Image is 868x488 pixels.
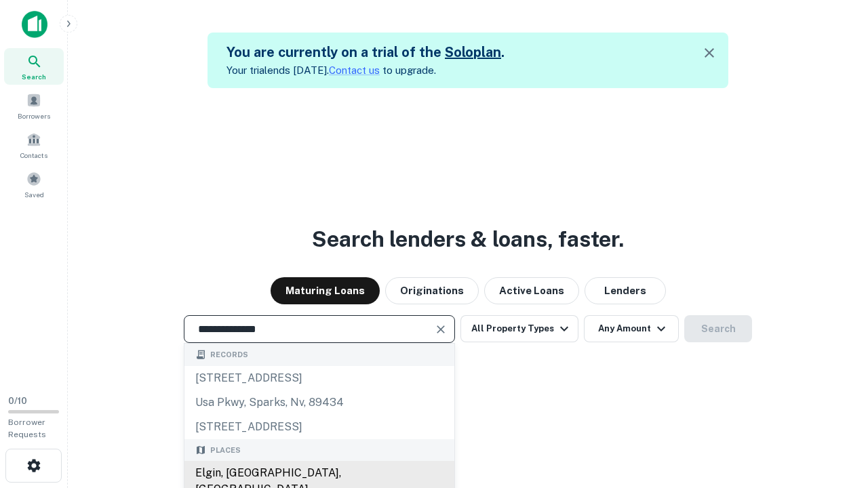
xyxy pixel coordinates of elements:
[20,150,47,161] span: Contacts
[4,87,64,124] a: Borrowers
[24,189,44,200] span: Saved
[460,315,578,342] button: All Property Types
[584,315,679,342] button: Any Amount
[585,277,666,304] button: Lenders
[8,418,46,439] span: Borrower Requests
[385,277,479,304] button: Originations
[800,380,868,445] iframe: Chat Widget
[4,127,64,163] a: Contacts
[4,48,64,85] a: Search
[226,42,505,62] h5: You are currently on a trial of the .
[271,277,380,304] button: Maturing Loans
[484,277,579,304] button: Active Loans
[18,110,50,121] span: Borrowers
[445,44,501,60] a: Soloplan
[210,349,248,361] span: Records
[22,11,47,38] img: capitalize-icon.png
[312,223,624,256] h3: Search lenders & loans, faster.
[184,415,454,439] div: [STREET_ADDRESS]
[329,64,380,76] a: Contact us
[8,396,27,406] span: 0 / 10
[4,166,64,203] a: Saved
[22,71,46,82] span: Search
[184,366,454,390] div: [STREET_ADDRESS]
[226,62,505,79] p: Your trial ends [DATE]. to upgrade.
[184,390,454,415] div: usa pkwy, sparks, nv, 89434
[431,320,450,339] button: Clear
[210,445,241,456] span: Places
